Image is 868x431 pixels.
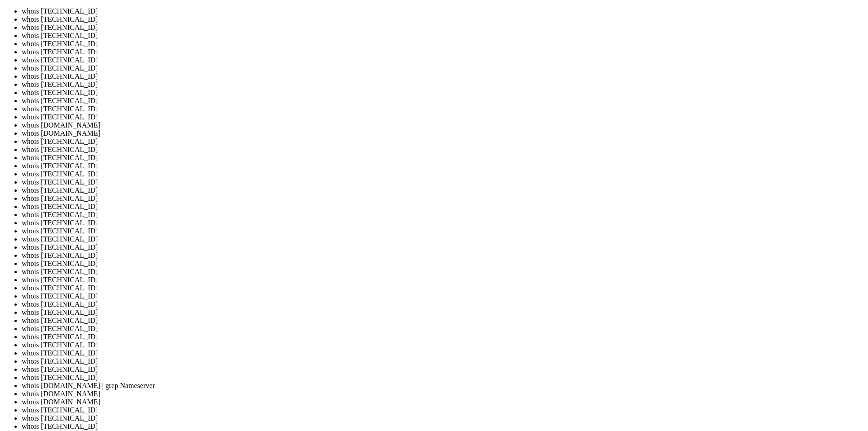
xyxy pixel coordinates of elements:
[22,24,864,32] li: whois [TECHNICAL_ID]
[22,56,864,64] li: whois [TECHNICAL_ID]
[22,72,864,81] li: whois [TECHNICAL_ID]
[4,111,94,118] span: date: [DATE] 08:00:44 GMT
[4,273,750,280] x-row: ded by Identity Digital or the Registry Operator for informational purposes only, and accuracy is...
[22,317,864,325] li: whois [TECHNICAL_ID]
[4,127,36,134] span: location:
[22,219,864,227] li: whois [TECHNICAL_ID]
[4,319,750,327] x-row: ithin a specified time, the service will begin to reject further queries for a period of time to ...
[22,178,864,186] li: whois [TECHNICAL_ID]
[22,422,864,431] li: whois [TECHNICAL_ID]
[22,365,864,374] li: whois [TECHNICAL_ID]
[4,57,750,65] x-row: % This query was served by the RIPE Database Query Service version 1.119 ([GEOGRAPHIC_DATA])
[22,105,864,113] li: whois [TECHNICAL_ID]
[22,300,864,308] li: whois [TECHNICAL_ID]
[22,341,864,349] li: whois [TECHNICAL_ID]
[22,390,864,398] li: whois [DOMAIN_NAME]
[22,333,864,341] li: whois [TECHNICAL_ID]
[22,48,864,56] li: whois [TECHNICAL_ID]
[87,380,91,388] div: (22, 49)
[4,327,750,334] x-row: ated by detecting and limiting bulk query access from single sources. Where applicable, the prese...
[22,170,864,178] li: whois [TECHNICAL_ID]
[4,288,750,296] x-row: unsolicited, commercial advertising or solicitations to entities other than the data recipient's ...
[4,334,750,342] x-row: icable data privacy laws or requirements. Should you wish to contact the registrant, please refer...
[22,284,864,292] li: whois [TECHNICAL_ID]
[22,154,864,162] li: whois [TECHNICAL_ID]
[22,406,864,414] li: whois [TECHNICAL_ID]
[4,42,750,50] x-row: source: RIPE
[22,186,864,194] li: whois [TECHNICAL_ID]
[4,4,750,11] x-row: descr: RCS-RDS
[22,227,864,235] li: whois [TECHNICAL_ID]
[22,276,864,284] li: whois [TECHNICAL_ID]
[22,268,864,276] li: whois [TECHNICAL_ID]
[22,398,864,406] li: whois [DOMAIN_NAME]
[4,296,750,303] x-row: es or data to the systems of Registry Operator, a Registrar, or Identity Digital except as reason...
[22,251,864,260] li: whois [TECHNICAL_ID]
[22,260,864,268] li: whois [TECHNICAL_ID]
[4,180,750,188] x-row: cat: /sys/block/sda/queue/rotational: No such file or directory
[4,365,750,373] x-row: t can be queried for additional information on how to contact the Registrant, Admin, or Tech cont...
[4,242,750,250] x-row: TLD is not supported.
[22,32,864,40] li: whois [TECHNICAL_ID]
[22,382,864,390] li: whois [DOMAIN_NAME] | grep Nameserver
[4,265,750,273] x-row: Terms of Use: Access to WHOIS information is provided to assist persons in determining the conten...
[22,211,864,219] li: whois [TECHNICAL_ID]
[4,142,116,149] span: x-content-type-options: nosniff
[4,11,750,19] x-row: origin: AS8708
[22,194,864,203] li: whois [TECHNICAL_ID]
[22,357,864,365] li: whois [TECHNICAL_ID]
[4,250,750,257] x-row: >>> Last update of WHOIS database: [DATE]T09:50:19Z <<<
[22,7,864,15] li: whois [TECHNICAL_ID]
[22,292,864,300] li: whois [TECHNICAL_ID]
[4,173,750,180] x-row: root@vps130383:~# cat /sys/block/sda/queue/rotational
[36,127,101,134] span: https://argintify.ro/
[4,134,116,142] span: x-xss-protection: 1; mode=block
[22,308,864,317] li: whois [TECHNICAL_ID]
[4,188,750,196] x-row: root@vps130383:~# ^C
[4,227,750,234] x-row: root@vps130383:~# ^C
[22,162,864,170] li: whois [TECHNICAL_ID]
[4,104,112,111] span: Keep-Alive: timeout=5, max=100
[22,374,864,382] li: whois [TECHNICAL_ID]
[22,349,864,357] li: whois [TECHNICAL_ID]
[22,203,864,211] li: whois [TECHNICAL_ID]
[22,414,864,422] li: whois [TECHNICAL_ID]
[22,146,864,154] li: whois [TECHNICAL_ID]
[22,235,864,243] li: whois [TECHNICAL_ID]
[4,119,65,126] span: server: LiteSpeed
[22,15,864,24] li: whois [TECHNICAL_ID]
[4,234,750,242] x-row: root@vps130383:~# whois [DOMAIN_NAME]
[4,380,750,388] x-row: root@vps130383:~# whoi
[4,280,750,288] x-row: this data only for lawful purposes and that, under no circumstances will you use this data to (a)...
[4,342,750,350] x-row: may be provided, upon request, where it can be re
[4,219,750,227] x-row: vda 1
[4,204,750,211] x-row: NAME ROTA MODEL
[22,81,864,89] li: whois [TECHNICAL_ID]
[4,81,750,88] x-row: root@vps130383:~# curl -I [DOMAIN_NAME]
[4,350,750,357] x-row: asonably confirmed that the requester holds a specific legitimate interest and a proper legal bas...
[4,311,750,319] x-row: Whois service may be scheduled for downtime during production or OT&E maintenance periods. Querie...
[4,27,750,34] x-row: created: [DATE]T09:03:32Z
[22,113,864,121] li: whois [TECHNICAL_ID]
[22,129,864,137] li: whois [DOMAIN_NAME]
[22,40,864,48] li: whois [TECHNICAL_ID]
[22,325,864,333] li: whois [TECHNICAL_ID]
[4,211,750,219] x-row: sr0 1 QEMU DVD-ROM
[4,196,750,204] x-row: root@vps130383:~# lsblk -d -o name,rota,model
[4,19,750,27] x-row: mnt-by: RDS-MNT
[22,97,864,105] li: whois [TECHNICAL_ID]
[22,243,864,251] li: whois [TECHNICAL_ID]
[4,373,750,380] x-row: odify these terms at any time. By submitting this query, you agree to abide by this policy.
[22,121,864,129] li: whois [DOMAIN_NAME]
[4,34,750,42] x-row: last-modified: [DATE]T09:03:32Z
[22,137,864,146] li: whois [TECHNICAL_ID]
[4,303,750,311] x-row: vice, please consider the following: The Whois service is not a replacement for standard EPP comm...
[4,357,750,365] x-row: [PERSON_NAME] by submitting a request via the form found at [URL][DOMAIN_NAME]. The Registrar of ...
[22,89,864,97] li: whois [TECHNICAL_ID]
[22,64,864,72] li: whois [TECHNICAL_ID]
[4,96,83,103] span: Connection: Keep-Alive
[4,157,750,165] x-row: root@vps130383:~#
[4,88,750,96] x-row: HTTP/1.1 301 Moved Permanently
